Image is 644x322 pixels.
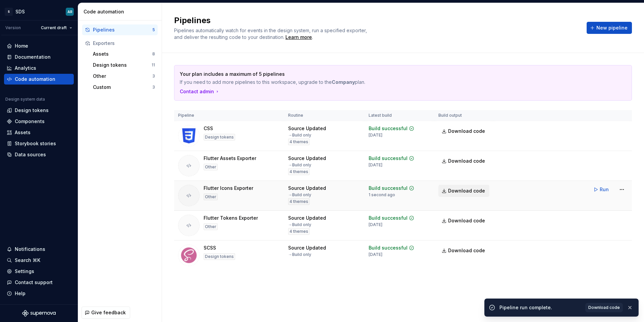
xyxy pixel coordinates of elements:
[4,74,74,85] a: Code automation
[41,25,67,31] span: Current draft
[22,310,56,317] svg: Supernova Logo
[152,27,155,33] div: 5
[499,304,581,311] div: Pipeline run complete.
[288,132,311,138] div: → Build only
[600,186,609,193] span: Run
[91,309,126,316] span: Give feedback
[174,28,368,40] span: Pipelines automatically watch for events in the design system, run a specified exporter, and deli...
[15,257,40,264] div: Search ⌘K
[289,169,308,174] span: 4 themes
[15,279,53,286] div: Contact support
[4,277,74,288] button: Contact support
[204,223,218,230] div: Other
[448,158,485,164] span: Download code
[5,25,21,31] div: Version
[15,140,56,147] div: Storybook stories
[15,54,51,60] div: Documentation
[5,8,13,16] div: S
[93,26,152,33] div: Pipelines
[448,217,485,224] span: Download code
[448,247,485,254] span: Download code
[15,65,36,71] div: Analytics
[15,76,55,83] div: Code automation
[67,9,72,14] div: AR
[174,110,284,121] th: Pipeline
[204,164,218,170] div: Other
[90,60,158,70] button: Design tokens11
[438,215,489,227] a: Download code
[15,8,25,15] div: SDS
[369,185,408,192] div: Build successful
[15,151,46,158] div: Data sources
[288,245,326,251] div: Source Updated
[288,162,311,168] div: → Build only
[596,24,628,31] span: New pipeline
[90,71,158,82] button: Other3
[4,244,74,255] button: Notifications
[289,199,308,204] span: 4 themes
[5,97,45,102] div: Design system data
[152,62,155,68] div: 11
[15,246,45,253] div: Notifications
[4,63,74,73] a: Analytics
[369,125,408,132] div: Build successful
[15,118,45,125] div: Components
[204,245,216,251] div: SCSS
[174,15,579,26] h2: Pipelines
[204,155,256,162] div: Flutter Assets Exporter
[152,51,155,57] div: 8
[288,155,326,162] div: Source Updated
[90,82,158,93] button: Custom3
[15,43,28,49] div: Home
[369,215,408,221] div: Build successful
[4,52,74,62] a: Documentation
[82,24,158,35] a: Pipelines5
[438,125,489,137] a: Download code
[180,79,579,86] p: If you need to add more pipelines to this workspace, upgrade to the plan.
[365,110,434,121] th: Latest build
[369,245,408,251] div: Build successful
[1,4,76,19] button: SSDSAR
[4,149,74,160] a: Data sources
[288,215,326,221] div: Source Updated
[82,307,130,319] button: Give feedback
[38,23,75,33] button: Current draft
[284,110,365,121] th: Routine
[180,71,579,77] p: Your plan includes a maximum of 5 pipelines
[369,192,395,198] div: 1 second ago
[289,229,308,234] span: 4 themes
[288,252,311,257] div: → Build only
[585,303,623,312] a: Download code
[289,139,308,145] span: 4 themes
[285,34,312,41] a: Learn more
[288,192,311,198] div: → Build only
[84,8,159,15] div: Code automation
[152,73,155,79] div: 3
[93,73,152,79] div: Other
[4,255,74,266] button: Search ⌘K
[332,79,355,85] strong: Company
[93,51,152,57] div: Assets
[369,132,382,138] div: [DATE]
[4,105,74,116] a: Design tokens
[4,127,74,138] a: Assets
[204,194,218,200] div: Other
[90,49,158,59] button: Assets8
[588,305,620,310] span: Download code
[4,288,74,299] button: Help
[204,134,235,141] div: Design tokens
[180,88,220,95] div: Contact admin
[93,40,155,47] div: Exporters
[288,185,326,192] div: Source Updated
[369,155,408,162] div: Build successful
[15,107,49,114] div: Design tokens
[4,116,74,127] a: Components
[590,183,613,196] button: Run
[204,253,235,260] div: Design tokens
[438,245,489,257] a: Download code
